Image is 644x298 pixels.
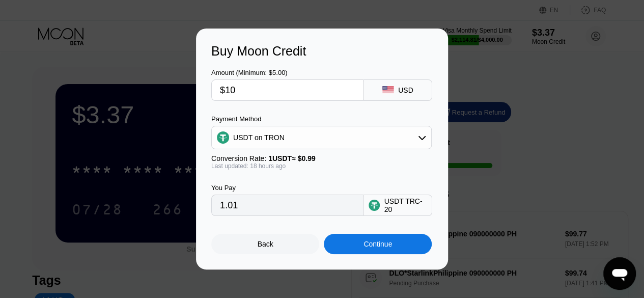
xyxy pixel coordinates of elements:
div: USDT on TRON [233,133,285,142]
iframe: Button to launch messaging window [603,257,636,290]
span: 1 USDT ≈ $0.99 [268,154,316,162]
div: USD [398,86,413,94]
div: Amount (Minimum: $5.00) [211,69,363,76]
div: Continue [324,234,432,254]
div: Conversion Rate: [211,154,432,162]
div: Buy Moon Credit [211,44,433,59]
div: Back [211,234,319,254]
div: USDT on TRON [212,127,431,148]
div: USDT TRC-20 [384,197,427,213]
input: $0.00 [220,80,355,100]
div: You Pay [211,184,363,192]
div: Continue [363,240,392,248]
div: Last updated: 18 hours ago [211,162,432,170]
div: Payment Method [211,115,432,123]
div: Back [258,240,273,248]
